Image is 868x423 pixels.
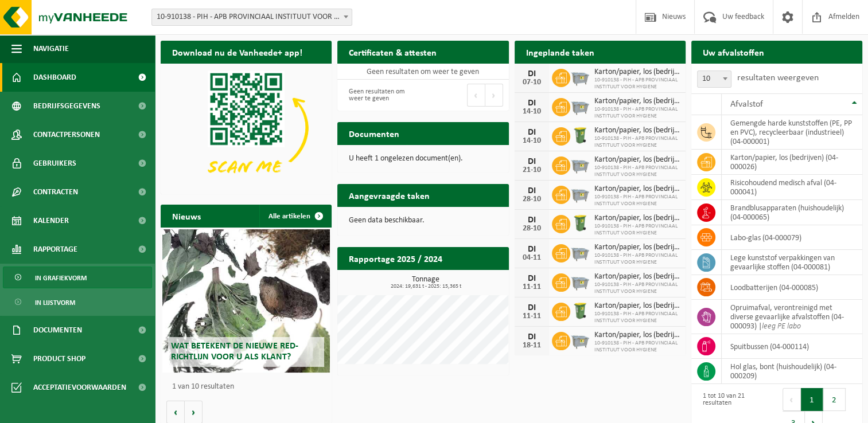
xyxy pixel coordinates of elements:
i: leeg PE labo [762,322,801,331]
div: 07-10 [520,79,543,87]
label: resultaten weergeven [737,73,819,83]
td: opruimafval, verontreinigd met diverse gevaarlijke afvalstoffen (04-000093) | [722,300,862,334]
td: Geen resultaten om weer te geven [337,64,508,80]
div: 11-11 [520,283,543,291]
div: 04-11 [520,254,543,262]
div: DI [520,245,543,254]
span: Karton/papier, los (bedrijven) [594,185,680,194]
span: Documenten [33,316,82,344]
h2: Aangevraagde taken [337,184,441,206]
a: Bekijk rapportage [423,269,508,292]
button: Previous [783,388,801,411]
span: 10-910138 - PIH - APB PROVINCIAAL INSTITUUT VOOR HYGIENE [594,135,680,149]
h2: Documenten [337,122,411,144]
img: WB-2500-GAL-GY-01 [570,67,590,87]
h2: Ingeplande taken [515,41,606,63]
div: DI [520,216,543,225]
span: Karton/papier, los (bedrijven) [594,126,680,135]
span: Product Shop [33,344,85,373]
div: 18-11 [520,342,543,350]
p: 1 van 10 resultaten [172,383,326,391]
td: loodbatterijen (04-000085) [722,275,862,300]
td: hol glas, bont (huishoudelijk) (04-000209) [722,359,862,384]
p: Geen data beschikbaar. [349,217,497,225]
img: WB-2500-GAL-GY-01 [570,330,590,350]
div: 28-10 [520,195,543,203]
div: DI [520,332,543,342]
td: spuitbussen (04-000114) [722,334,862,359]
div: 21-10 [520,166,543,174]
img: WB-2500-GAL-GY-01 [570,242,590,262]
img: WB-0240-HPE-GN-50 [570,213,590,233]
img: WB-0240-HPE-GN-50 [570,301,590,320]
td: risicohoudend medisch afval (04-000041) [722,175,862,200]
span: 10-910138 - PIH - APB PROVINCIAAL INSTITUUT VOOR HYGIENE [594,340,680,354]
div: DI [520,128,543,137]
div: DI [520,186,543,195]
img: WB-2500-GAL-GY-01 [570,96,590,116]
img: Download de VHEPlus App [161,64,332,192]
span: 10-910138 - PIH - APB PROVINCIAAL INSTITUUT VOOR HYGIENE - ANTWERPEN [151,9,352,26]
div: Geen resultaten om weer te geven [343,83,417,108]
button: Next [485,84,503,107]
div: 14-10 [520,137,543,145]
span: Wat betekent de nieuwe RED-richtlijn voor u als klant? [171,342,298,362]
button: 2 [823,388,846,411]
span: 10-910138 - PIH - APB PROVINCIAAL INSTITUUT VOOR HYGIENE - ANTWERPEN [152,9,352,25]
h2: Certificaten & attesten [337,41,448,63]
div: 28-10 [520,225,543,233]
span: Gebruikers [33,149,76,178]
span: 10-910138 - PIH - APB PROVINCIAAL INSTITUUT VOOR HYGIENE [594,164,680,178]
div: DI [520,274,543,283]
div: 11-11 [520,312,543,320]
span: Karton/papier, los (bedrijven) [594,331,680,340]
td: brandblusapparaten (huishoudelijk) (04-000065) [722,200,862,225]
span: Karton/papier, los (bedrijven) [594,97,680,106]
span: Kalender [33,206,69,235]
td: karton/papier, los (bedrijven) (04-000026) [722,150,862,175]
span: In grafiekvorm [35,267,87,289]
span: Karton/papier, los (bedrijven) [594,68,680,77]
p: U heeft 1 ongelezen document(en). [349,155,497,163]
span: 10-910138 - PIH - APB PROVINCIAAL INSTITUUT VOOR HYGIENE [594,223,680,237]
span: 10-910138 - PIH - APB PROVINCIAAL INSTITUUT VOOR HYGIENE [594,77,680,91]
a: In grafiekvorm [3,267,152,288]
div: DI [520,69,543,79]
span: Acceptatievoorwaarden [33,373,126,402]
img: WB-2500-GAL-GY-01 [570,272,590,291]
span: Karton/papier, los (bedrijven) [594,301,680,311]
span: Bedrijfsgegevens [33,92,100,120]
span: In lijstvorm [35,292,75,314]
span: Contactpersonen [33,120,100,149]
span: 10-910138 - PIH - APB PROVINCIAAL INSTITUUT VOOR HYGIENE [594,194,680,207]
span: Navigatie [33,34,69,63]
span: Contracten [33,178,78,206]
button: 1 [801,388,823,411]
button: Previous [467,84,485,107]
img: WB-0240-HPE-GN-50 [570,126,590,145]
h3: Tonnage [343,276,508,289]
h2: Rapportage 2025 / 2024 [337,247,454,269]
span: Karton/papier, los (bedrijven) [594,243,680,252]
td: lege kunststof verpakkingen van gevaarlijke stoffen (04-000081) [722,250,862,275]
span: 2024: 19,631 t - 2025: 15,365 t [343,284,508,289]
span: 10-910138 - PIH - APB PROVINCIAAL INSTITUUT VOOR HYGIENE [594,281,680,295]
div: 14-10 [520,108,543,116]
img: WB-2500-GAL-GY-01 [570,155,590,174]
span: Karton/papier, los (bedrijven) [594,272,680,281]
span: 10 [697,70,731,88]
span: Rapportage [33,235,77,264]
a: In lijstvorm [3,291,152,313]
span: Karton/papier, los (bedrijven) [594,155,680,164]
span: 10 [698,71,731,87]
img: WB-2500-GAL-GY-01 [570,184,590,203]
span: Afvalstof [730,100,763,109]
h2: Download nu de Vanheede+ app! [161,41,314,63]
span: 10-910138 - PIH - APB PROVINCIAAL INSTITUUT VOOR HYGIENE [594,252,680,266]
td: labo-glas (04-000079) [722,225,862,250]
div: DI [520,157,543,166]
h2: Uw afvalstoffen [691,41,776,63]
a: Alle artikelen [259,205,330,228]
a: Wat betekent de nieuwe RED-richtlijn voor u als klant? [162,229,330,373]
span: Dashboard [33,63,76,92]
